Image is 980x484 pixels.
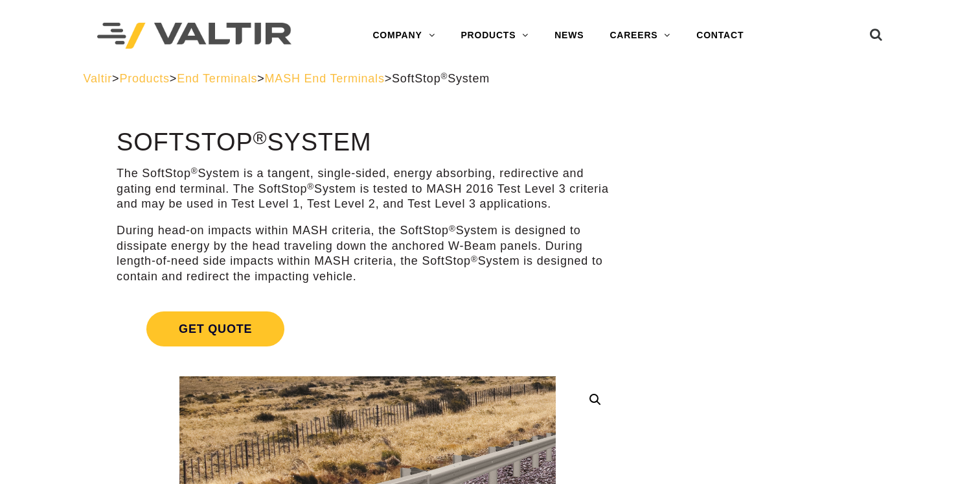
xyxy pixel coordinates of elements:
[359,23,448,49] a: COMPANY
[117,166,619,212] p: The SoftStop System is a tangent, single-sided, energy absorbing, redirective and gating end term...
[117,129,619,156] h1: SoftStop System
[177,72,257,85] a: End Terminals
[84,72,112,85] a: Valtir
[448,23,541,49] a: PRODUCTS
[84,71,897,86] div: > > > >
[471,254,478,264] sup: ®
[392,72,490,85] span: SoftStop System
[597,23,683,49] a: CAREERS
[191,166,198,176] sup: ®
[117,296,619,362] a: Get Quote
[146,311,284,346] span: Get Quote
[119,72,169,85] a: Products
[97,23,291,49] img: Valtir
[253,127,268,148] sup: ®
[307,182,314,191] sup: ®
[265,72,385,85] a: MASH End Terminals
[440,71,448,81] sup: ®
[541,23,597,49] a: NEWS
[117,223,619,284] p: During head-on impacts within MASH criteria, the SoftStop System is designed to dissipate energy ...
[683,23,757,49] a: CONTACT
[449,224,456,234] sup: ®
